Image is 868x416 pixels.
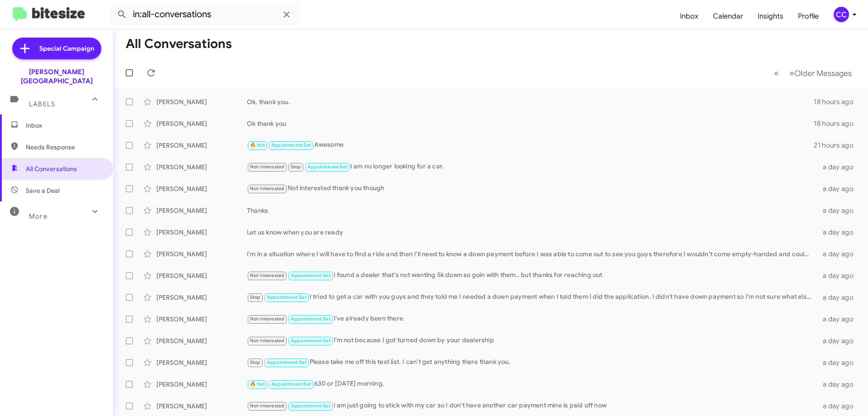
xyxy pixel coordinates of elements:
div: I've already been there [247,314,817,324]
div: [PERSON_NAME] [156,402,247,411]
span: More [29,212,47,220]
span: Not-Interested [250,273,285,278]
div: [PERSON_NAME] [156,163,247,172]
div: I am no longer looking for a car. [247,162,817,172]
a: Special Campaign [12,38,101,59]
span: Not-Interested [250,403,285,409]
span: Appointment Set [307,164,347,170]
div: 18 hours ago [814,119,861,128]
div: [PERSON_NAME] [156,271,247,280]
span: Save a Deal [26,186,60,195]
button: Previous [769,64,784,82]
a: Calendar [706,3,750,29]
div: I am just going to stick with my car so I don't have another car payment mine is paid off now [247,401,817,411]
span: Not-Interested [250,316,285,322]
span: Stop [250,294,261,300]
div: I'm in a situation where I will have to find a ride and then I'll need to know a down payment bef... [247,249,817,258]
a: Profile [791,3,826,29]
h1: All Conversations [126,37,232,51]
div: Let us know when you are ready [247,228,817,237]
div: a day ago [817,163,861,172]
span: Appointment Set [271,381,311,387]
span: Stop [250,359,261,365]
div: I tried to get a car with you guys and they told me I needed a down payment when I told them I di... [247,292,817,302]
div: a day ago [817,380,861,389]
div: a day ago [817,358,861,367]
a: Insights [750,3,791,29]
div: a day ago [817,315,861,324]
span: Appointment Set [267,359,307,365]
span: Special Campaign [39,44,94,53]
span: Older Messages [794,68,852,78]
div: [PERSON_NAME] [156,228,247,237]
span: « [774,67,779,79]
div: a day ago [817,293,861,302]
div: [PERSON_NAME] [156,336,247,345]
div: I found a dealer that's not wanting 5k down so goin with them.. but thanks for reaching out [247,270,817,281]
div: [PERSON_NAME] [156,249,247,258]
div: Awesome [247,140,814,150]
div: [PERSON_NAME] [156,380,247,389]
span: Appointment Set [291,316,330,322]
span: Appointment Set [267,294,307,300]
span: Labels [29,100,55,108]
span: » [789,67,794,79]
div: I'm not because I got turned down by your dealership [247,335,817,346]
div: Ok thank you [247,119,814,128]
div: a day ago [817,184,861,193]
div: 21 hours ago [814,141,861,150]
div: [PERSON_NAME] [156,184,247,193]
span: Inbox [26,121,103,130]
div: Ok, thank you. [247,97,814,106]
span: Appointment Set [291,338,330,344]
span: Stop [291,164,302,170]
button: Next [784,64,857,82]
div: 18 hours ago [814,97,861,106]
nav: Page navigation example [769,64,857,82]
span: All Conversations [26,164,77,173]
div: a day ago [817,336,861,345]
div: [PERSON_NAME] [156,315,247,324]
div: a day ago [817,271,861,280]
div: a day ago [817,402,861,411]
div: [PERSON_NAME] [156,293,247,302]
div: Please take me off this text list. I can't get anything there thank you. [247,357,817,368]
div: [PERSON_NAME] [156,141,247,150]
a: Inbox [673,3,706,29]
span: Appointment Set [271,142,311,148]
div: Thanks [247,206,817,215]
span: Appointment Set [291,403,330,409]
div: [PERSON_NAME] [156,358,247,367]
div: CC [834,7,849,22]
span: Not-Interested [250,338,285,344]
span: Appointment Set [291,273,330,278]
span: Needs Response [26,143,103,152]
span: 🔥 Hot [250,142,265,148]
div: Not interested thank you though [247,183,817,194]
span: Not-Interested [250,164,285,170]
div: [PERSON_NAME] [156,119,247,128]
span: 🔥 Hot [250,381,265,387]
div: a day ago [817,249,861,258]
div: [PERSON_NAME] [156,206,247,215]
span: Not-Interested [250,186,285,191]
button: CC [826,7,858,22]
div: a day ago [817,206,861,215]
div: 630 or [DATE] morning. [247,379,817,389]
div: a day ago [817,228,861,237]
input: Search [109,4,299,25]
div: [PERSON_NAME] [156,97,247,106]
